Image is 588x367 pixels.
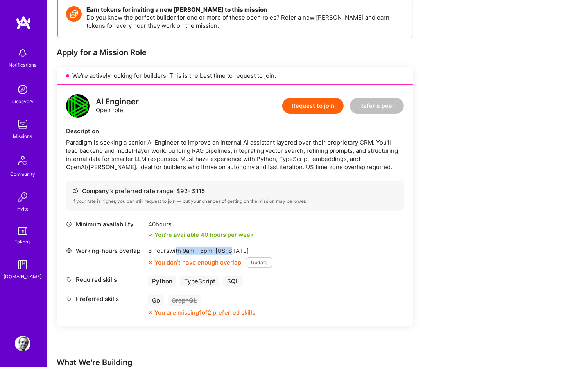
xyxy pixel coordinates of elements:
img: Token icon [66,6,82,22]
i: icon Check [148,233,153,237]
div: AI Engineer [96,98,139,106]
div: Paradigm is seeking a senior AI Engineer to improve an internal AI assistant layered over their p... [66,138,404,171]
p: Do you know the perfect builder for one or more of these open roles? Refer a new [PERSON_NAME] an... [86,13,405,30]
img: tokens [18,227,27,235]
div: SQL [223,276,243,287]
a: User Avatar [13,336,32,351]
div: Community [10,170,35,178]
div: GraphQL [168,295,201,306]
div: Go [148,295,164,306]
img: guide book [15,257,30,272]
div: [DOMAIN_NAME] [4,272,42,281]
div: TypeScript [180,276,219,287]
img: logo [66,94,90,118]
div: Tokens [15,238,31,246]
div: You're available 40 hours per week [148,231,253,239]
div: Notifications [9,61,37,69]
i: icon CloseOrange [148,260,153,265]
div: You don’t have enough overlap [148,258,241,267]
div: Preferred skills [66,295,144,303]
button: Update [246,257,272,268]
button: Request to join [282,98,344,114]
div: Working-hours overlap [66,247,144,255]
div: Description [66,127,404,135]
img: User Avatar [15,336,30,351]
div: Apply for a Mission Role [57,47,413,57]
div: Invite [17,205,29,213]
i: icon Clock [66,221,72,227]
i: icon CloseOrange [148,310,153,315]
img: Community [13,151,32,170]
div: Python [148,276,176,287]
i: icon Cash [72,188,78,194]
img: logo [16,16,31,30]
span: 9am - 5pm , [181,247,215,254]
button: Refer a peer [350,98,404,114]
div: Discovery [12,97,34,106]
i: icon Tag [66,277,72,283]
div: Minimum availability [66,220,144,228]
div: If your rate is higher, you can still request to join — but your chances of getting on the missio... [72,198,398,204]
img: Invite [15,189,30,205]
div: We’re actively looking for builders. This is the best time to request to join. [57,67,413,85]
div: Missions [13,132,32,140]
h4: Earn tokens for inviting a new [PERSON_NAME] to this mission [86,6,405,13]
img: teamwork [15,116,30,132]
div: Company’s preferred rate range: $ 92 - $ 115 [72,187,398,195]
div: Required skills [66,276,144,284]
img: bell [15,45,30,61]
div: Open role [96,98,139,114]
div: 40 hours [148,220,253,228]
div: 6 hours with [US_STATE] [148,247,272,255]
i: icon World [66,248,72,254]
i: icon Tag [66,296,72,302]
div: You are missing 1 of 2 preferred skills [154,308,255,317]
img: discovery [15,82,30,97]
